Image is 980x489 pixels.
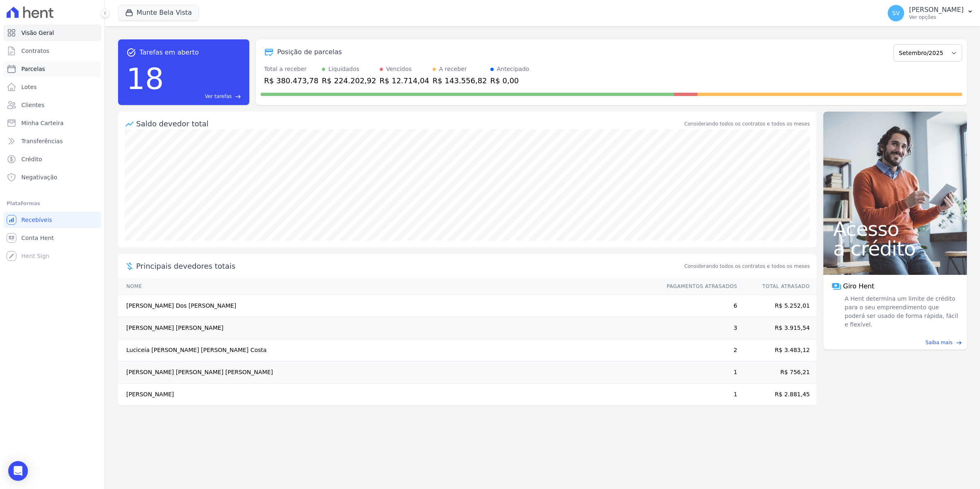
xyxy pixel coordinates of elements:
[738,384,816,406] td: R$ 2.881,45
[7,199,98,208] div: Plataformas
[738,295,816,317] td: R$ 5.252,01
[956,340,962,346] span: east
[3,151,101,167] a: Crédito
[909,6,964,14] p: [PERSON_NAME]
[659,361,738,384] td: 1
[881,2,980,25] button: SV [PERSON_NAME] Ver opções
[21,173,57,181] span: Negativação
[3,115,101,131] a: Minha Carteira
[126,48,136,57] span: task_alt
[21,155,42,163] span: Crédito
[21,137,63,145] span: Transferências
[684,120,810,128] div: Considerando todos os contratos e todos os meses
[892,10,900,16] span: SV
[8,461,28,481] div: Open Intercom Messenger
[21,47,49,55] span: Contratos
[3,79,101,95] a: Lotes
[136,260,683,272] span: Principais devedores totais
[659,295,738,317] td: 6
[738,361,816,384] td: R$ 756,21
[490,75,529,86] div: R$ 0,00
[118,384,659,406] td: [PERSON_NAME]
[21,101,44,109] span: Clientes
[843,295,959,329] span: A Hent determina um limite de crédito para o seu empreendimento que poderá ser usado de forma ráp...
[21,119,64,127] span: Minha Carteira
[828,339,962,346] a: Saiba mais east
[738,317,816,339] td: R$ 3.915,54
[386,65,412,73] div: Vencidos
[277,47,342,57] div: Posição de parcelas
[738,278,816,295] th: Total Atrasado
[3,230,101,246] a: Conta Hent
[118,5,199,21] button: Munte Bela Vista
[833,219,957,239] span: Acesso
[909,14,964,21] p: Ver opções
[433,75,487,86] div: R$ 143.556,82
[21,65,45,73] span: Parcelas
[264,65,319,73] div: Total a receber
[136,118,683,129] div: Saldo devedor total
[3,97,101,113] a: Clientes
[21,29,54,37] span: Visão Geral
[439,65,467,73] div: A receber
[659,339,738,361] td: 2
[3,212,101,228] a: Recebíveis
[659,278,738,295] th: Pagamentos Atrasados
[118,361,659,384] td: [PERSON_NAME] [PERSON_NAME] [PERSON_NAME]
[3,169,101,185] a: Negativação
[497,65,529,73] div: Antecipado
[139,48,199,57] span: Tarefas em aberto
[21,234,54,242] span: Conta Hent
[126,57,164,100] div: 18
[21,216,52,224] span: Recebíveis
[167,93,241,100] a: Ver tarefas east
[328,65,360,73] div: Liquidados
[833,239,957,258] span: a crédito
[925,339,953,346] span: Saiba mais
[659,384,738,406] td: 1
[322,75,376,86] div: R$ 224.202,92
[3,133,101,149] a: Transferências
[118,278,659,295] th: Nome
[684,263,810,270] span: Considerando todos os contratos e todos os meses
[380,75,429,86] div: R$ 12.714,04
[3,61,101,77] a: Parcelas
[235,94,241,100] span: east
[21,83,37,91] span: Lotes
[118,317,659,339] td: [PERSON_NAME] [PERSON_NAME]
[738,339,816,361] td: R$ 3.483,12
[118,339,659,361] td: Luciceia [PERSON_NAME] [PERSON_NAME] Costa
[118,295,659,317] td: [PERSON_NAME] Dos [PERSON_NAME]
[659,317,738,339] td: 3
[205,93,232,100] span: Ver tarefas
[3,43,101,59] a: Contratos
[843,281,874,291] span: Giro Hent
[264,75,319,86] div: R$ 380.473,78
[3,25,101,41] a: Visão Geral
